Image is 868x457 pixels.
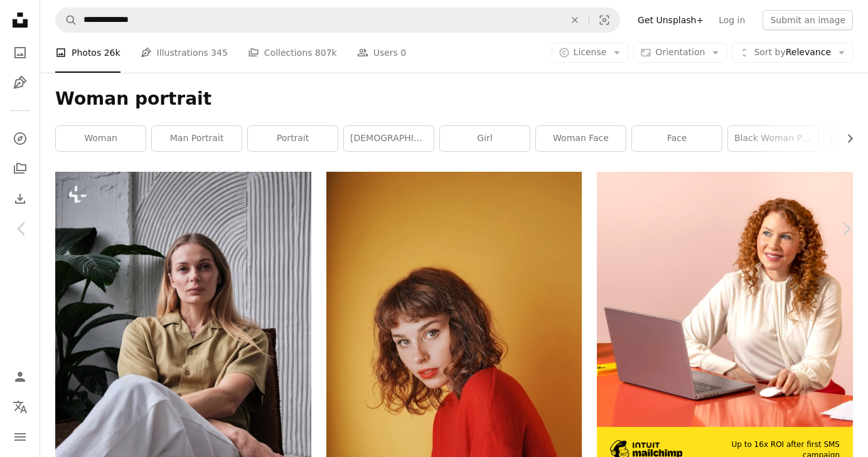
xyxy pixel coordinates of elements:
[357,33,407,73] a: Users 0
[754,46,831,59] span: Relevance
[763,10,853,30] button: Submit an image
[8,40,33,65] a: Photos
[56,8,77,32] button: Search Unsplash
[8,394,33,419] button: Language
[839,126,853,151] button: scroll list to the right
[315,46,337,60] span: 807k
[552,43,629,63] button: License
[574,47,607,57] span: License
[632,126,722,151] a: face
[824,169,868,289] a: Next
[732,43,853,63] button: Sort byRelevance
[55,88,853,110] h1: Woman portrait
[344,126,434,151] a: [DEMOGRAPHIC_DATA]
[326,357,582,369] a: woman wearing red long-sleeved shirt beside wall
[728,126,818,151] a: black woman portrait
[8,70,33,95] a: Illustrations
[55,393,311,404] a: a woman sitting in a chair
[561,8,589,32] button: Clear
[711,10,753,30] a: Log in
[56,126,146,151] a: woman
[141,33,228,73] a: Illustrations 345
[8,424,33,449] button: Menu
[400,46,406,60] span: 0
[248,33,337,73] a: Collections 807k
[597,172,853,427] img: file-1722962837469-d5d3a3dee0c7image
[8,126,33,151] a: Explore
[8,156,33,181] a: Collections
[633,43,727,63] button: Orientation
[248,126,338,151] a: portrait
[589,8,619,32] button: Visual search
[55,8,620,33] form: Find visuals sitewide
[655,47,705,57] span: Orientation
[440,126,530,151] a: girl
[630,10,711,30] a: Get Unsplash+
[536,126,626,151] a: woman face
[211,46,228,60] span: 345
[152,126,242,151] a: man portrait
[754,47,785,57] span: Sort by
[8,364,33,389] a: Log in / Sign up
